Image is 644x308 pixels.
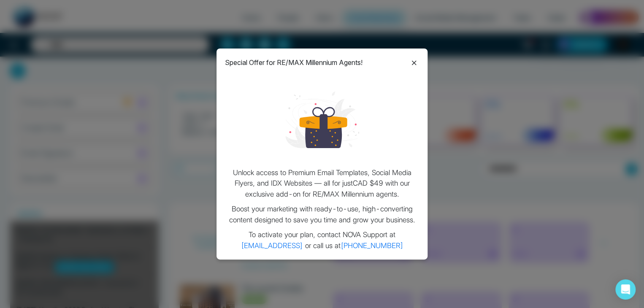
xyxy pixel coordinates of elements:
[225,204,419,225] p: Boost your marketing with ready-to-use, high-converting content designed to save you time and gro...
[341,241,403,250] a: [PHONE_NUMBER]
[615,279,636,300] div: Open Intercom Messenger
[285,83,359,157] img: loading
[225,168,419,200] p: Unlock access to Premium Email Templates, Social Media Flyers, and IDX Websites — all for just CA...
[225,57,363,68] p: Special Offer for RE/MAX Millennium Agents!
[225,230,419,251] p: To activate your plan, contact NOVA Support at or call us at
[241,241,303,250] a: [EMAIL_ADDRESS]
